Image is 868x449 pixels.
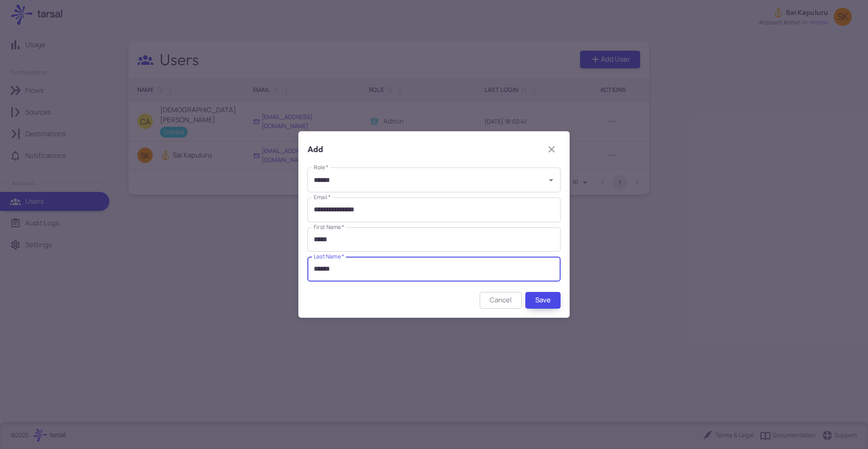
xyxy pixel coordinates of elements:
[307,143,323,156] span: Add
[314,253,344,261] label: Last Name
[314,223,344,231] label: First Name
[525,292,561,309] button: Save
[314,163,328,172] label: Role
[545,174,557,186] button: Open
[314,193,331,201] label: Email
[480,292,522,309] button: Cancel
